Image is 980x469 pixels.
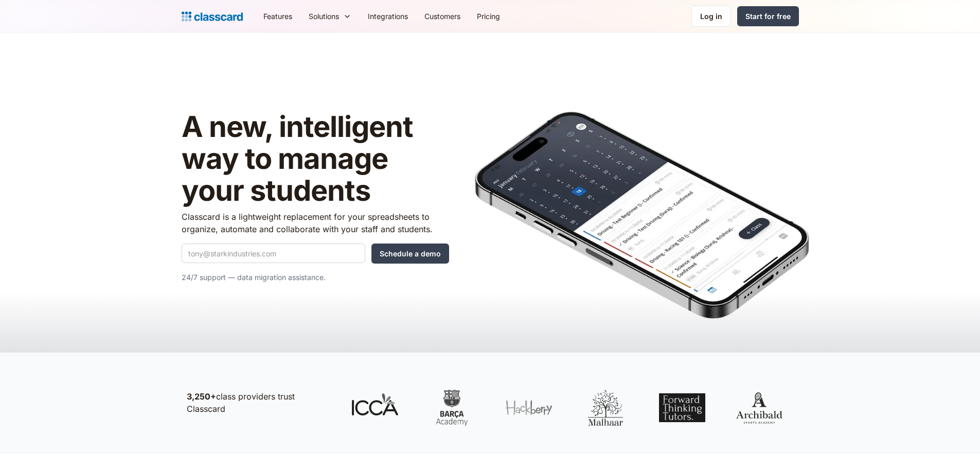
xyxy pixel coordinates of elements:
h1: A new, intelligent way to manage your students [182,111,449,206]
input: Schedule a demo [371,244,449,264]
a: Features [255,5,300,28]
form: Quick Demo Form [182,244,449,264]
div: Start for free [745,11,791,22]
div: Solutions [300,5,360,28]
a: Customers [416,5,469,28]
a: Logo [182,9,243,24]
strong: 3,250+ [187,391,216,402]
input: tony@starkindustries.com [182,244,365,263]
a: Integrations [360,5,416,28]
p: Classcard is a lightweight replacement for your spreadsheets to organize, automate and collaborat... [182,211,449,235]
p: 24/7 support — data migration assistance. [182,271,449,284]
div: Solutions [309,11,339,22]
a: Start for free [737,6,799,26]
p: class providers trust Classcard [187,390,331,415]
a: Pricing [469,5,508,28]
a: Log in [691,6,731,27]
div: Log in [700,11,722,22]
